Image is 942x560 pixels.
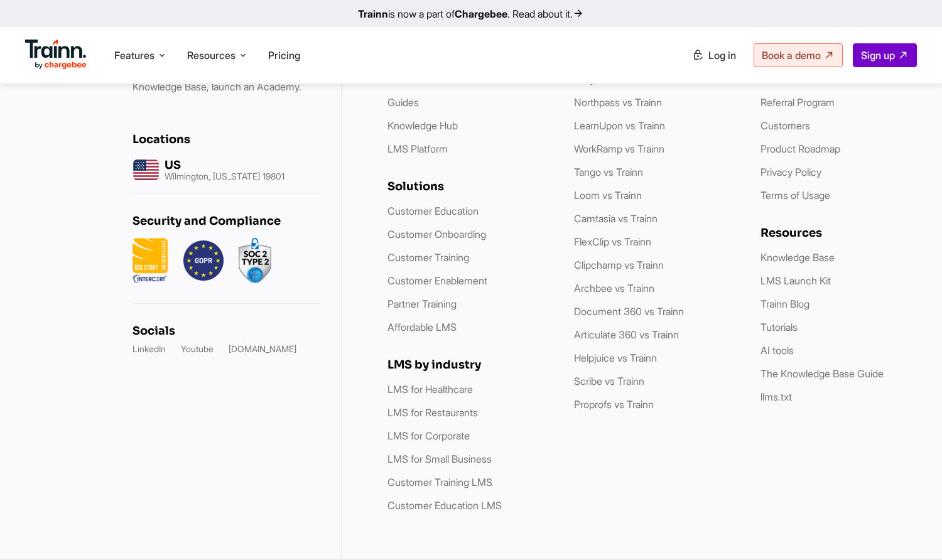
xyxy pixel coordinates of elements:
a: Referral Program [761,96,835,109]
a: Product Roadmap [761,143,840,155]
h6: Socials [133,324,321,338]
a: Youtube [181,343,214,355]
p: Wilmington, [US_STATE] 19801 [165,172,284,181]
img: soc2 [239,238,271,283]
a: llms.txt [761,390,792,403]
a: Partner Training [387,298,457,310]
a: LinkedIn [133,343,166,355]
a: LMS for Restaurants [387,406,478,419]
a: Pricing [268,49,300,62]
img: us headquarters [133,156,160,183]
a: About us [761,73,801,85]
a: Loom vs Trainn [574,189,642,202]
h6: Locations [133,132,321,146]
h6: Resources [761,226,922,240]
a: Articulate 360 vs Trainn [574,328,679,341]
a: Customers [761,119,810,132]
b: Trainn [358,8,388,20]
h6: Solutions [387,180,549,193]
a: Customer Enablement [387,274,487,287]
a: Northpass vs Trainn [574,96,662,109]
span: Sign up [861,49,895,62]
a: LMS for Corporate [387,429,470,442]
img: Trainn Logo [25,40,87,70]
a: Customer Onboarding [387,228,486,240]
a: LearnUpon vs Trainn [574,119,665,132]
a: Trainn Blog [761,298,809,310]
img: ISO [133,238,168,283]
a: Clipchamp vs Trainn [574,259,664,271]
h6: LMS by industry [387,358,549,372]
a: Log in [685,44,744,67]
a: LMS for Healthcare [387,383,473,396]
a: AI tools [761,344,794,357]
a: Proprofs vs Trainn [574,398,654,411]
a: Guides [387,96,419,109]
a: Tango vs Trainn [574,166,643,178]
a: Customer Education [387,205,479,217]
span: Book a demo [762,49,821,62]
a: Helpjuice vs Trainn [574,352,657,364]
a: Sign up [853,43,917,67]
img: GDPR.png [183,238,224,283]
h6: US [165,158,284,172]
a: Privacy Policy [761,166,821,178]
a: Customer Training [387,251,469,264]
a: LMS for Small Business [387,453,492,465]
a: Videos [387,73,418,85]
span: Log in [708,49,736,62]
a: LMS Platform [387,143,448,155]
a: Customer Training LMS [387,476,492,488]
a: The Knowledge Base Guide [761,367,884,380]
a: LMS Launch Kit [761,274,831,287]
a: FlexClip vs Trainn [574,235,651,248]
a: [DOMAIN_NAME] [229,343,296,355]
span: Features [114,48,154,62]
a: Knowledge Base [761,251,835,264]
a: Terms of Usage [761,189,830,202]
a: Document 360 vs Trainn [574,305,684,318]
a: Affordable LMS [387,321,457,333]
h6: Security and Compliance [133,214,321,228]
a: WorkRamp vs Trainn [574,143,664,155]
a: Archbee vs Trainn [574,282,654,294]
a: Customer Education LMS [387,499,502,512]
a: Tutorials [761,321,798,333]
a: Scribe vs Trainn [574,375,644,387]
a: Camtasia vs Trainn [574,212,658,225]
a: Skilljar vs Trainn [574,73,643,85]
a: Knowledge Hub [387,119,458,132]
span: Resources [187,48,235,62]
a: Book a demo [754,43,843,67]
b: Chargebee [455,8,507,20]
